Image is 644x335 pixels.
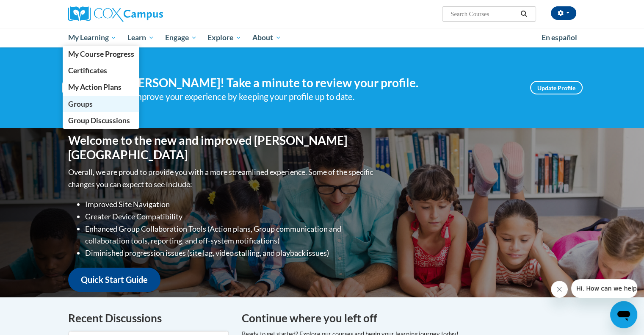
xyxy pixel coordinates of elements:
a: My Course Progress [63,46,140,62]
span: Engage [165,33,197,43]
span: En español [542,33,577,42]
span: Groups [68,100,92,108]
a: Groups [63,96,140,112]
a: Explore [202,28,247,47]
li: Improved Site Navigation [85,198,375,210]
span: My Course Progress [68,50,134,58]
h4: Continue where you left off [242,310,576,327]
li: Enhanced Group Collaboration Tools (Action plans, Group communication and collaboration tools, re... [85,223,375,247]
iframe: Close message [551,281,568,298]
h4: Recent Discussions [68,310,229,327]
iframe: Button to launch messaging window [610,301,637,328]
iframe: Message from company [571,279,637,298]
span: Learn [127,33,154,43]
a: My Learning [63,28,122,47]
a: About [247,28,287,47]
li: Diminished progression issues (site lag, video stalling, and playback issues) [85,247,375,259]
a: Cox Campus [68,6,229,22]
span: Group Discussions [68,116,130,125]
li: Greater Device Compatibility [85,210,375,223]
a: Engage [160,28,202,47]
a: Quick Start Guide [68,268,160,292]
h1: Welcome to the new and improved [PERSON_NAME][GEOGRAPHIC_DATA] [68,133,375,162]
span: My Learning [68,33,116,43]
a: Certificates [63,62,140,79]
h4: Hi [PERSON_NAME]! Take a minute to review your profile. [113,76,517,90]
span: Hi. How can we help? [5,6,69,13]
span: Certificates [68,66,107,75]
span: About [252,33,281,43]
div: Help improve your experience by keeping your profile up to date. [113,90,517,104]
button: Account Settings [551,6,576,20]
img: Cox Campus [68,6,163,22]
span: Explore [207,33,241,43]
div: Main menu [55,28,589,47]
span: My Action Plans [68,83,121,91]
a: Update Profile [530,81,583,94]
input: Search Courses [450,9,517,19]
button: Search [517,9,530,19]
a: Group Discussions [63,112,140,129]
img: Profile Image [62,69,100,107]
a: En español [536,29,583,47]
a: Learn [122,28,160,47]
p: Overall, we are proud to provide you with a more streamlined experience. Some of the specific cha... [68,166,375,191]
a: My Action Plans [63,79,140,95]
